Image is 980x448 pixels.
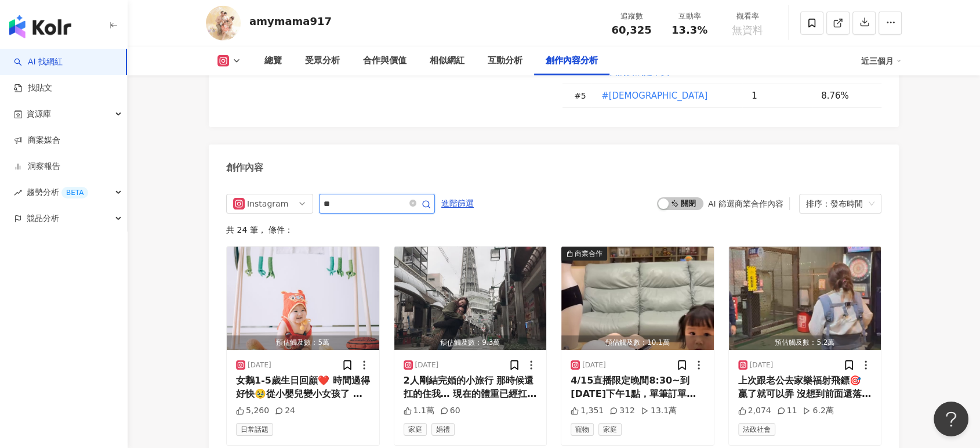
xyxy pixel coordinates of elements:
[236,405,269,417] div: 5,260
[803,405,833,417] div: 6.2萬
[226,225,881,234] div: 共 24 筆 ， 條件：
[227,247,379,350] img: post-image
[14,135,60,146] a: 商案媒合
[9,15,71,38] img: logo
[236,374,370,400] div: 女鵝1-5歲生日回顧❤️ 時間過得好快🥹從小嬰兒變小女孩了 #我的女鵝是米寶 #[DEMOGRAPHIC_DATA] #生日快樂
[598,423,622,436] span: 家庭
[571,374,705,400] div: 4/15直播限定晚間8:30~到[DATE]下午1點，單筆訂單滿3000❤️ （可累積） 即可獲得兔兔刺繡大容量內衣洗衣袋😊 在此篇底下任意留言也將抽出三位米粉們可獲得內衣一套唷🥰
[611,24,651,36] span: 60,325
[861,52,902,70] div: 近三個月
[729,247,881,350] img: post-image
[609,405,635,417] div: 312
[394,247,547,350] button: 預估觸及數：9.3萬
[546,54,598,68] div: 創作內容分析
[441,194,474,212] button: 進階篩選
[806,194,864,213] div: 排序：發布時間
[27,205,59,232] span: 競品分析
[248,360,271,370] div: [DATE]
[488,54,522,68] div: 互動分析
[725,10,770,22] div: 觀看率
[404,405,434,417] div: 1.1萬
[247,194,285,213] div: Instagram
[641,405,677,417] div: 13.1萬
[561,335,714,350] div: 預估觸及數：10.1萬
[821,89,870,102] div: 8.76%
[729,335,881,350] div: 預估觸及數：5.2萬
[609,10,654,22] div: 追蹤數
[571,423,594,436] span: 寵物
[601,84,708,107] button: #[DEMOGRAPHIC_DATA]
[752,89,812,102] div: 1
[561,247,714,350] button: 商業合作預估觸及數：10.1萬
[14,161,60,172] a: 洞察報告
[571,405,604,417] div: 1,351
[305,54,340,68] div: 受眾分析
[575,248,602,259] div: 商業合作
[574,89,591,102] div: # 5
[14,56,63,68] a: searchAI 找網紅
[409,198,416,209] span: close-circle
[441,194,474,213] span: 進階篩選
[738,374,872,400] div: 上次跟老公去家樂福射飛鏢🎯 贏了就可以弄 沒想到前面還落後的我…. 就這樣贏了😂😂😂 #歸0的那一刻 #當你真心想要的時候全宇宙都會聯合起來幫你 #我的老公是[PERSON_NAME]
[934,402,968,436] iframe: Help Scout Beacon - Open
[729,247,881,350] button: 預估觸及數：5.2萬
[249,14,332,28] div: amymama917
[394,335,547,350] div: 預估觸及數：9.3萬
[14,82,52,94] a: 找貼文
[601,89,707,102] span: #[DEMOGRAPHIC_DATA]
[27,101,51,127] span: 資源庫
[738,423,775,436] span: 法政社會
[667,10,712,22] div: 互動率
[404,374,538,400] div: 2人剛結完婚的小旅行 那時候還扛的住我… 現在的體重已經扛不住啦！！！！ #回不去的體重 #我的老公是翰寶 #通天閣
[561,247,714,350] img: post-image
[275,405,295,417] div: 24
[415,360,439,370] div: [DATE]
[27,179,88,205] span: 趨勢分析
[732,24,763,36] span: 無資料
[409,200,416,207] span: close-circle
[394,247,547,350] img: post-image
[431,423,455,436] span: 婚禮
[226,161,263,174] div: 創作內容
[363,54,406,68] div: 合作與價值
[264,54,282,68] div: 總覽
[236,423,273,436] span: 日常話題
[812,84,881,108] td: 8.76%
[738,405,771,417] div: 2,074
[61,187,88,198] div: BETA
[708,199,783,208] div: AI 篩選商業合作內容
[430,54,464,68] div: 相似網紅
[777,405,797,417] div: 11
[14,189,22,197] span: rise
[591,84,742,108] td: #5yearsold
[206,6,241,41] img: KOL Avatar
[227,247,379,350] button: 預估觸及數：5萬
[750,360,774,370] div: [DATE]
[440,405,460,417] div: 60
[582,360,606,370] div: [DATE]
[672,24,707,36] span: 13.3%
[404,423,427,436] span: 家庭
[227,335,379,350] div: 預估觸及數：5萬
